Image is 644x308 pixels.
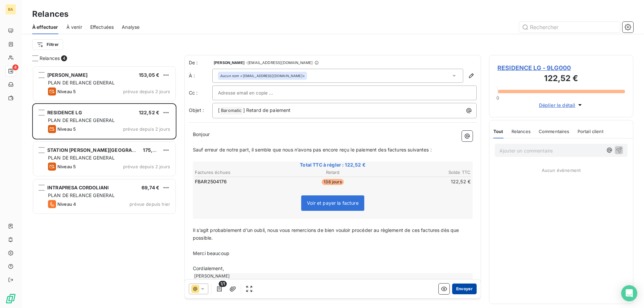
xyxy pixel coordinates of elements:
span: [PERSON_NAME] [47,72,88,78]
span: 69,74 € [142,185,159,190]
span: Objet : [189,107,204,113]
span: Total TTC à régler : 122,52 € [194,162,472,168]
img: Logo LeanPay [5,293,16,304]
span: 4 [61,55,67,61]
span: 136 jours [322,179,343,185]
span: Merci beaucoup [193,250,229,256]
input: Adresse email en copie ... [218,88,290,98]
button: Envoyer [452,284,477,294]
span: Voir et payer la facture [307,200,359,206]
span: Analyse [122,24,140,30]
span: PLAN DE RELANCE GENERAL [48,117,115,123]
span: Cordialement, [193,265,224,271]
span: Niveau 5 [57,164,76,169]
span: À venir [66,24,82,30]
span: Il s’agit probablement d’un oubli, nous vous remercions de bien vouloir procéder au règlement de ... [193,227,461,241]
span: FBAR2504176 [195,178,227,185]
span: 153,05 € [139,72,159,78]
input: Rechercher [519,22,620,33]
th: Solde TTC [379,169,471,176]
span: PLAN DE RELANCE GENERAL [48,155,115,161]
em: Aucun nom [220,73,239,78]
span: Bonjour [193,131,210,137]
span: À effectuer [32,24,58,30]
span: ] Retard de paiement [243,107,291,113]
button: Filtrer [32,39,63,50]
span: 0 [496,95,499,101]
span: Tout [493,129,503,134]
span: Aucun évènement [542,168,581,173]
label: Cc : [189,89,212,96]
span: 1/1 [219,281,227,287]
th: Retard [287,169,378,176]
span: INTRAPRESA CORDOLIANI [47,185,109,190]
span: PLAN DE RELANCE GENERAL [48,192,115,198]
span: prévue depuis 2 jours [123,164,170,169]
span: De : [189,59,212,66]
div: <[EMAIL_ADDRESS][DOMAIN_NAME]> [220,73,305,78]
span: Déplier le détail [539,102,576,109]
span: prévue depuis hier [129,201,170,207]
span: Commentaires [539,129,570,134]
span: [PERSON_NAME] [214,61,245,65]
span: prévue depuis 2 jours [123,89,170,94]
span: Baromatic [220,107,243,115]
span: RESIDENCE LG [47,110,82,115]
span: RESIDENCE LG - 9LG000 [497,63,625,72]
span: PLAN DE RELANCE GENERAL [48,80,115,85]
span: [ [218,107,220,113]
button: Déplier le détail [537,101,586,109]
span: Relances [40,55,60,62]
label: À : [189,72,212,79]
th: Factures échues [195,169,286,176]
div: Open Intercom Messenger [621,285,637,301]
span: 122,52 € [139,110,159,115]
td: 122,52 € [379,178,471,185]
span: Relances [512,129,531,134]
span: STATION [PERSON_NAME][GEOGRAPHIC_DATA] [47,147,159,153]
h3: 122,52 € [497,72,625,86]
span: prévue depuis 2 jours [123,126,170,132]
span: Sauf erreur de notre part, il semble que nous n’avons pas encore reçu le paiement des factures su... [193,147,432,152]
span: Niveau 4 [57,201,76,207]
span: Effectuées [90,24,114,30]
div: grid [32,66,176,308]
span: - [EMAIL_ADDRESS][DOMAIN_NAME] [246,61,313,65]
span: Niveau 5 [57,126,76,132]
span: Niveau 5 [57,89,76,94]
span: 4 [12,64,18,70]
span: 175,32 € [143,147,163,153]
span: Portail client [578,129,603,134]
h3: Relances [32,8,68,20]
div: BA [5,4,16,15]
